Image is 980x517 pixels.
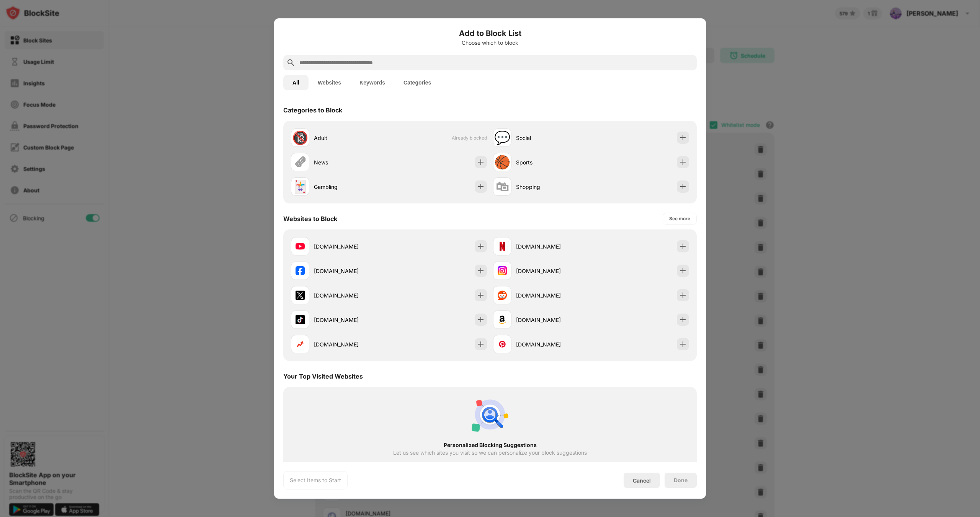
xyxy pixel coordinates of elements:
[294,154,307,170] div: 🗞
[516,183,591,191] div: Shopping
[314,340,389,348] div: [DOMAIN_NAME]
[292,130,308,146] div: 🔞
[314,242,389,250] div: [DOMAIN_NAME]
[472,396,508,433] img: personal-suggestions.svg
[314,291,389,299] div: [DOMAIN_NAME]
[394,75,440,90] button: Categories
[452,135,487,141] span: Already blocked
[516,134,591,142] div: Social
[290,476,341,484] div: Select Items to Start
[498,315,507,324] img: favicons
[314,158,389,166] div: News
[516,267,591,275] div: [DOMAIN_NAME]
[283,75,309,90] button: All
[283,372,363,380] div: Your Top Visited Websites
[297,442,683,448] div: Personalized Blocking Suggestions
[516,291,591,299] div: [DOMAIN_NAME]
[674,477,688,483] div: Done
[283,28,697,39] h6: Add to Block List
[516,316,591,324] div: [DOMAIN_NAME]
[296,340,305,349] img: favicons
[516,340,591,348] div: [DOMAIN_NAME]
[516,242,591,250] div: [DOMAIN_NAME]
[350,75,394,90] button: Keywords
[498,291,507,300] img: favicons
[314,267,389,275] div: [DOMAIN_NAME]
[296,315,305,324] img: favicons
[633,477,651,484] div: Cancel
[296,291,305,300] img: favicons
[292,179,308,195] div: 🃏
[314,316,389,324] div: [DOMAIN_NAME]
[494,130,510,146] div: 💬
[393,450,587,456] div: Let us see which sites you visit so we can personalize your block suggestions
[314,183,389,191] div: Gambling
[283,106,342,114] div: Categories to Block
[283,215,337,223] div: Websites to Block
[498,340,507,349] img: favicons
[309,75,350,90] button: Websites
[498,242,507,251] img: favicons
[314,134,389,142] div: Adult
[496,179,509,195] div: 🛍
[296,266,305,275] img: favicons
[283,40,697,46] div: Choose which to block
[494,154,510,170] div: 🏀
[516,158,591,166] div: Sports
[286,58,296,67] img: search.svg
[498,266,507,275] img: favicons
[669,215,690,223] div: See more
[296,242,305,251] img: favicons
